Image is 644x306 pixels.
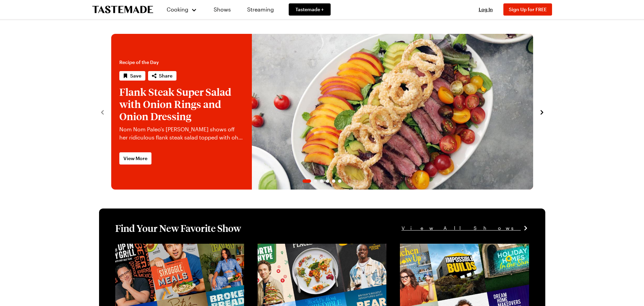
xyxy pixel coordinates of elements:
[167,1,197,18] button: Cooking
[130,72,141,79] span: Save
[111,34,533,190] div: 1 / 6
[400,244,492,251] a: View full content for [object Object]
[119,71,145,81] button: Save recipe
[320,179,323,183] span: Go to slide 3
[332,179,335,183] span: Go to slide 5
[402,224,521,232] span: View All Shows
[119,152,151,165] a: View More
[402,224,529,232] a: View All Shows
[472,6,499,13] button: Log In
[303,179,311,183] span: Go to slide 1
[503,3,552,16] button: Sign Up for FREE
[115,244,208,251] a: View full content for [object Object]
[115,222,241,234] h1: Find Your New Favorite Show
[295,6,324,13] span: Tastemade +
[99,108,106,116] button: navigate to previous item
[289,3,331,16] a: Tastemade +
[159,72,172,79] span: Share
[167,6,188,13] span: Cooking
[479,6,493,12] span: Log In
[148,71,176,81] button: Share
[509,6,547,12] span: Sign Up for FREE
[539,108,545,116] button: navigate to next item
[314,179,317,183] span: Go to slide 2
[338,179,341,183] span: Go to slide 6
[92,6,153,14] a: To Tastemade Home Page
[258,244,350,251] a: View full content for [object Object]
[326,179,329,183] span: Go to slide 4
[123,155,147,162] span: View More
